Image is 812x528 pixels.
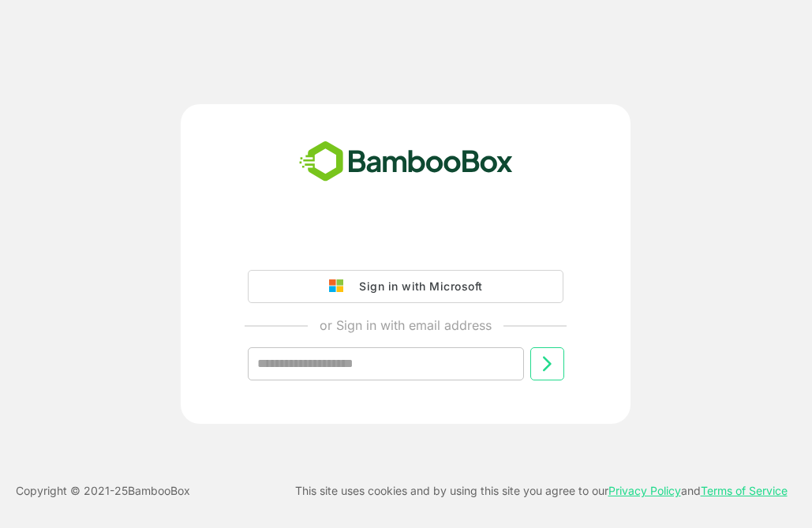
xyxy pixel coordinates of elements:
[701,484,788,497] a: Terms of Service
[329,279,351,294] img: google
[248,270,563,303] button: Sign in with Microsoft
[608,484,681,497] a: Privacy Policy
[295,481,788,500] p: This site uses cookies and by using this site you agree to our and
[16,481,190,500] p: Copyright © 2021- 25 BambooBox
[320,316,492,335] p: or Sign in with email address
[351,276,482,297] div: Sign in with Microsoft
[290,136,522,188] img: bamboobox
